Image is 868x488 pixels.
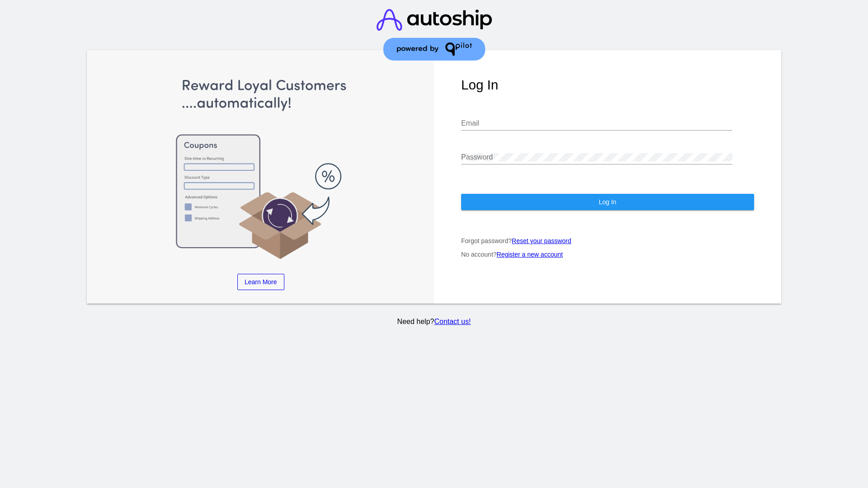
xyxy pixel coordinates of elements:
[461,194,754,210] button: Log In
[461,77,754,93] h1: Log In
[497,251,563,258] a: Register a new account
[461,119,732,127] input: Email
[245,278,277,286] span: Learn More
[461,251,754,258] p: No account?
[461,237,754,244] p: Forgot password?
[114,77,407,260] img: Apply Coupons Automatically to Scheduled Orders with QPilot
[434,318,471,325] a: Contact us!
[237,274,284,290] a: Learn More
[512,237,571,244] a: Reset your password
[599,198,616,206] span: Log In
[85,318,783,326] p: Need help?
